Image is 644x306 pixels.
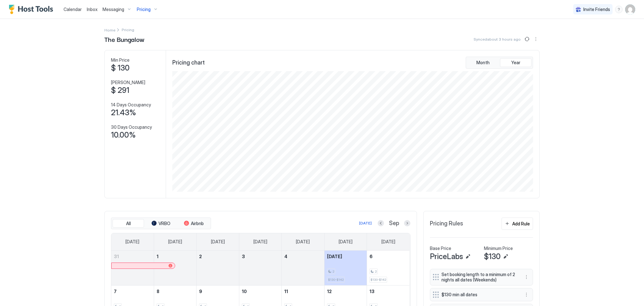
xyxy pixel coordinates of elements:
span: 8 [157,289,159,294]
span: All [126,221,131,226]
span: 9 [199,289,202,294]
span: Invite Friends [583,7,610,12]
span: 6 [369,254,373,259]
div: [DATE] [359,220,372,226]
span: 30 Days Occupancy [111,124,152,130]
a: August 31, 2025 [111,251,154,262]
span: Pricing [137,7,151,12]
button: More options [523,291,530,298]
td: September 6, 2025 [367,251,409,286]
span: 11 [284,289,288,294]
a: September 8, 2025 [154,286,196,297]
span: [DATE] [381,239,395,245]
button: Month [467,58,499,67]
span: Minimum Price [484,246,513,251]
a: September 6, 2025 [367,251,409,262]
span: $130 [484,252,501,261]
a: Calendar [64,6,82,13]
span: Calendar [64,7,82,12]
span: [DATE] [327,254,342,259]
span: Min Price [111,57,130,63]
button: All [113,219,144,228]
span: 2 [375,269,377,274]
a: Host Tools Logo [9,5,56,14]
span: Synced about 3 hours ago [474,37,521,42]
a: Friday [332,233,359,250]
span: $130 min all dates [441,292,516,297]
span: Sep [389,220,399,227]
span: Home [104,28,115,32]
td: September 3, 2025 [239,251,281,286]
span: 2 [332,269,334,274]
span: Base Price [430,246,451,251]
div: menu [532,35,540,43]
a: Saturday [375,233,402,250]
a: September 2, 2025 [197,251,239,262]
span: 13 [369,289,375,294]
button: Year [500,58,531,67]
span: [DATE] [211,239,225,245]
span: [DATE] [296,239,310,245]
td: September 5, 2025 [324,251,367,286]
a: September 7, 2025 [111,286,154,297]
span: [DATE] [253,239,267,245]
td: September 4, 2025 [282,251,324,286]
div: menu [523,273,530,281]
div: menu [523,291,530,298]
span: VRBO [158,221,170,226]
span: Breadcrumb [122,27,134,32]
span: 7 [114,289,117,294]
button: More options [523,273,530,281]
a: September 10, 2025 [239,286,281,297]
a: September 12, 2025 [325,286,367,297]
span: 4 [284,254,287,259]
span: [DATE] [339,239,353,245]
span: $ 130 [111,63,130,73]
span: Pricing Rules [430,220,463,227]
td: August 31, 2025 [111,251,154,286]
button: Sync prices [523,35,531,43]
td: September 2, 2025 [197,251,239,286]
span: 21.43% [111,108,136,117]
button: Airbnb [178,219,209,228]
span: Messaging [103,7,124,12]
div: Add Rule [512,220,530,227]
a: September 5, 2025 [325,251,367,262]
span: Inbox [87,7,97,12]
span: 10 [242,289,247,294]
a: September 3, 2025 [239,251,281,262]
a: September 11, 2025 [282,286,324,297]
div: menu [615,6,623,13]
span: Year [511,60,520,65]
button: More options [532,35,540,43]
a: Inbox [87,6,97,13]
span: [PERSON_NAME] [111,80,145,85]
span: $130-$142 [328,278,344,282]
span: [DATE] [168,239,182,245]
span: Airbnb [191,221,204,226]
a: Sunday [119,233,146,250]
a: Monday [162,233,188,250]
span: 3 [242,254,245,259]
a: September 1, 2025 [154,251,196,262]
span: Pricing chart [172,59,205,66]
span: [DATE] [125,239,139,245]
div: tab-group [111,218,211,229]
span: PriceLabs [430,252,463,261]
span: 14 Days Occupancy [111,102,151,108]
span: 31 [114,254,119,259]
a: Home [104,26,115,33]
span: $130-$142 [370,278,386,282]
a: September 13, 2025 [367,286,409,297]
span: Set booking length to a minimum of 2 nights all dates (Weekends) [441,272,516,283]
span: 1 [157,254,158,259]
a: September 4, 2025 [282,251,324,262]
span: 12 [327,289,332,294]
td: September 1, 2025 [154,251,196,286]
button: VRBO [145,219,177,228]
span: 10.00% [111,130,136,140]
button: [DATE] [358,219,373,227]
a: Tuesday [205,233,231,250]
span: Month [476,60,490,65]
